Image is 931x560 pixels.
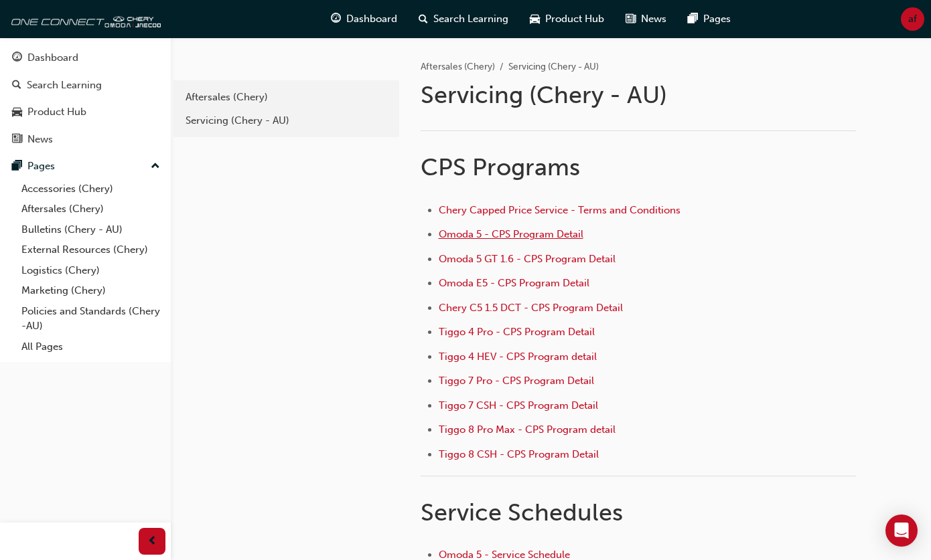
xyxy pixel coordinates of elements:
[508,60,599,75] li: Servicing (Chery - AU)
[320,5,408,33] a: guage-iconDashboard
[5,154,165,179] button: Pages
[27,132,53,147] div: News
[408,5,519,33] a: search-iconSearch Learning
[545,11,604,27] span: Product Hub
[421,498,623,527] span: Service Schedules
[439,302,623,314] a: Chery C5 1.5 DCT - CPS Program Detail
[147,533,157,550] span: prev-icon
[703,11,731,27] span: Pages
[27,50,78,66] div: Dashboard
[439,204,681,216] a: Chery Capped Price Service - Terms and Conditions
[615,5,677,33] a: news-iconNews
[186,113,387,128] div: Servicing (Chery - AU)
[7,5,161,32] img: oneconnect
[5,100,165,124] a: Product Hub
[439,351,597,363] a: Tiggo 4 HEV - CPS Program detail
[27,78,102,93] div: Search Learning
[439,424,616,436] a: Tiggo 8 Pro Max - CPS Program detail
[626,11,636,27] span: news-icon
[5,127,165,152] a: News
[688,11,698,27] span: pages-icon
[12,106,22,118] span: car-icon
[439,253,616,265] a: Omoda 5 GT 1.6 - CPS Program Detail
[5,45,165,70] a: Dashboard
[901,7,924,31] button: af
[12,80,21,92] span: search-icon
[16,219,165,240] a: Bulletins (Chery - AU)
[439,375,594,387] a: Tiggo 7 Pro - CPS Program Detail
[16,301,165,337] a: Policies and Standards (Chery -AU)
[439,399,598,411] a: Tiggo 7 CSH - CPS Program Detail
[186,90,387,105] div: Aftersales (Chery)
[439,277,589,289] a: Omoda E5 - CPS Program Detail
[16,280,165,301] a: Marketing (Chery)
[12,52,22,64] span: guage-icon
[908,11,917,27] span: af
[439,228,583,240] a: Omoda 5 - CPS Program Detail
[331,11,341,27] span: guage-icon
[151,158,160,175] span: up-icon
[12,134,22,146] span: news-icon
[27,159,55,174] div: Pages
[5,73,165,98] a: Search Learning
[16,337,165,357] a: All Pages
[16,240,165,260] a: External Resources (Chery)
[16,199,165,219] a: Aftersales (Chery)
[421,61,495,72] a: Aftersales (Chery)
[27,104,86,120] div: Product Hub
[439,448,599,460] a: Tiggo 8 CSH - CPS Program Detail
[346,11,397,27] span: Dashboard
[433,11,508,27] span: Search Learning
[16,179,165,199] a: Accessories (Chery)
[519,5,615,33] a: car-iconProduct Hub
[179,86,394,109] a: Aftersales (Chery)
[641,11,666,27] span: News
[16,260,165,281] a: Logistics (Chery)
[421,80,830,110] h1: Servicing (Chery - AU)
[5,43,165,154] button: DashboardSearch LearningProduct HubNews
[885,515,918,547] div: Open Intercom Messenger
[421,153,580,181] span: CPS Programs
[12,161,22,173] span: pages-icon
[677,5,741,33] a: pages-iconPages
[419,11,428,27] span: search-icon
[530,11,540,27] span: car-icon
[439,326,595,338] a: Tiggo 4 Pro - CPS Program Detail
[179,109,394,132] a: Servicing (Chery - AU)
